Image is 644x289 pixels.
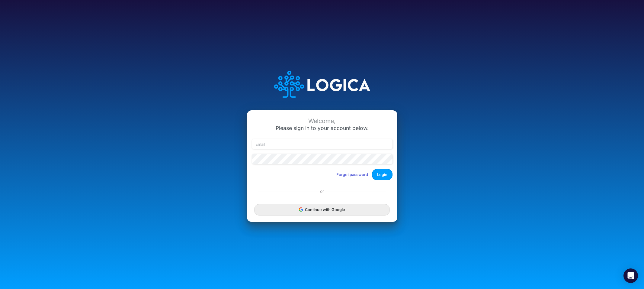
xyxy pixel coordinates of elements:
[254,204,389,215] button: Continue with Google
[623,268,638,283] div: Open Intercom Messenger
[332,170,372,180] button: Forgot password
[252,118,392,125] div: Welcome,
[276,125,369,131] span: Please sign in to your account below.
[372,169,392,180] button: Login
[252,139,392,149] input: Email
